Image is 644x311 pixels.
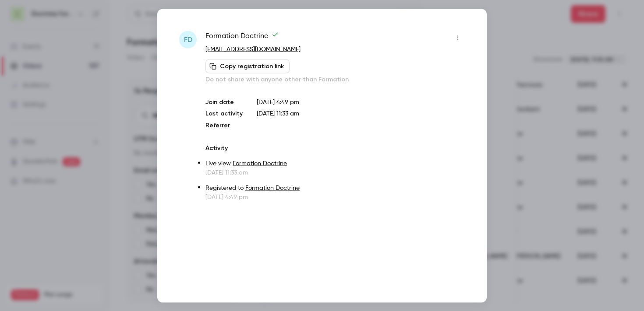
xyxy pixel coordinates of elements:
[184,34,192,45] span: FD
[205,143,465,152] p: Activity
[205,109,243,118] p: Last activity
[205,168,465,177] p: [DATE] 11:33 am
[205,183,465,192] p: Registered to
[257,110,299,116] span: [DATE] 11:33 am
[205,75,465,84] p: Do not share with anyone other than Formation
[205,121,243,129] p: Referrer
[205,31,279,45] span: Formation Doctrine
[205,98,243,106] p: Join date
[233,160,287,166] a: Formation Doctrine
[205,159,465,168] p: Live view
[205,192,465,201] p: [DATE] 4:49 pm
[257,98,465,106] p: [DATE] 4:49 pm
[205,59,290,73] button: Copy registration link
[245,185,300,191] a: Formation Doctrine
[205,46,301,52] a: [EMAIL_ADDRESS][DOMAIN_NAME]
